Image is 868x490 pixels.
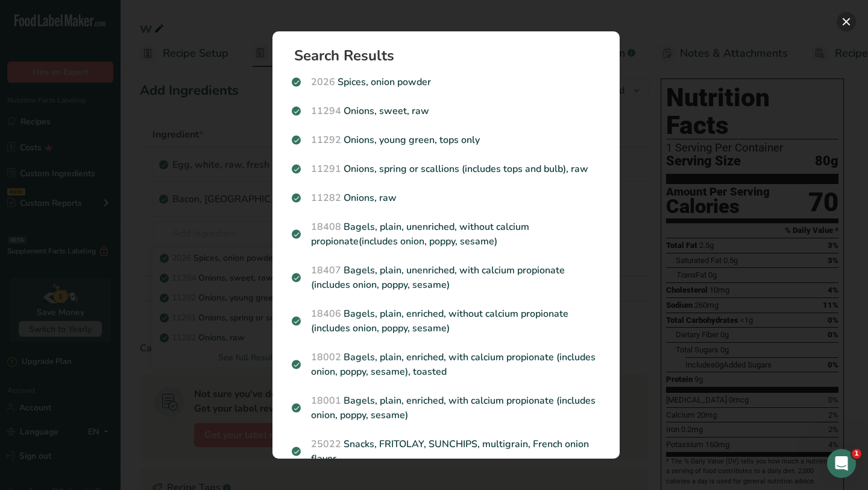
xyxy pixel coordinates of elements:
span: 18407 [311,264,341,277]
span: 25022 [311,437,341,451]
p: Onions, sweet, raw [292,104,600,118]
p: Bagels, plain, unenriched, without calcium propionate(includes onion, poppy, sesame) [292,220,600,249]
p: Spices, onion powder [292,75,600,89]
p: Bagels, plain, enriched, with calcium propionate (includes onion, poppy, sesame), toasted [292,350,600,379]
h1: Search Results [294,48,608,63]
p: Bagels, plain, enriched, with calcium propionate (includes onion, poppy, sesame) [292,393,600,422]
span: 11291 [311,162,341,176]
span: 18002 [311,351,341,364]
span: 11282 [311,191,341,205]
p: Snacks, FRITOLAY, SUNCHIPS, multigrain, French onion flavor [292,437,600,466]
p: Bagels, plain, enriched, without calcium propionate (includes onion, poppy, sesame) [292,307,600,336]
p: Onions, young green, tops only [292,133,600,147]
p: Onions, spring or scallions (includes tops and bulb), raw [292,162,600,176]
p: Bagels, plain, unenriched, with calcium propionate (includes onion, poppy, sesame) [292,263,600,292]
span: 2026 [311,75,335,89]
span: 1 [852,449,861,459]
p: Onions, raw [292,191,600,205]
span: 18406 [311,307,341,320]
span: 11292 [311,133,341,147]
span: 11294 [311,104,341,118]
span: 18408 [311,220,341,234]
span: 18001 [311,394,341,407]
iframe: Intercom live chat [827,449,856,478]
